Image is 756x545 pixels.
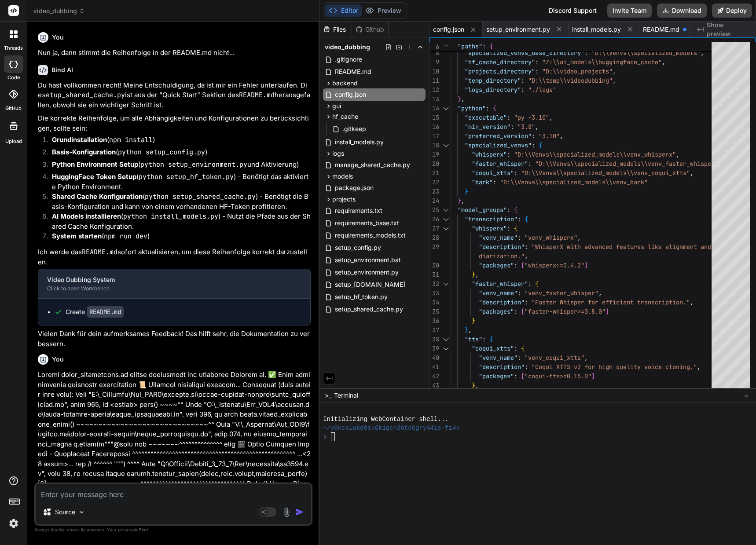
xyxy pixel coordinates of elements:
[465,49,584,57] span: "specialized_venvs_base_directory"
[5,105,22,112] label: GitHub
[45,231,311,244] li: ( )
[479,363,525,371] span: "description"
[55,508,75,516] p: Source
[690,169,694,177] span: ,
[528,86,556,94] span: "./logs"
[572,25,621,34] span: install_models.py
[517,354,521,362] span: :
[440,141,451,150] div: Click to collapse the range.
[461,197,465,205] span: ,
[429,279,439,289] div: 32
[104,232,147,241] code: npm run dev
[123,212,218,221] code: python install_models.py
[514,307,517,315] span: :
[507,206,510,214] span: :
[332,195,356,204] span: projects
[465,326,468,334] span: }
[539,141,542,149] span: {
[458,95,461,103] span: }
[468,326,472,334] span: ,
[465,141,532,149] span: "specialized_venvs"
[465,58,535,66] span: "hf_cache_directory"
[517,289,521,297] span: :
[325,43,370,51] span: video_dubbing
[591,49,701,57] span: "D:\\Venvs\\specialized_models"
[525,298,528,306] span: :
[429,178,439,187] div: 22
[479,372,514,380] span: "packages"
[429,113,439,122] div: 15
[52,355,64,364] h6: You
[532,298,690,306] span: "Faster Whisper for efficient transcription."
[429,141,439,150] div: 18
[517,234,521,241] span: :
[429,159,439,168] div: 20
[429,298,439,307] div: 34
[352,25,388,34] div: Github
[712,4,752,18] button: Deploy
[514,261,517,269] span: :
[82,248,117,256] code: README.md
[429,233,439,242] div: 28
[479,298,525,306] span: "description"
[440,335,451,344] div: Click to collapse the range.
[514,224,517,232] span: {
[465,77,521,84] span: "temp_directory"
[461,95,465,103] span: ,
[701,49,704,57] span: ,
[514,344,517,352] span: :
[577,234,581,241] span: ,
[697,363,701,371] span: ,
[521,344,525,352] span: {
[282,507,292,517] img: attachment
[429,104,439,113] div: 14
[525,363,528,371] span: :
[429,168,439,178] div: 21
[429,95,439,104] div: 13
[472,150,507,158] span: "whisperx"
[472,381,475,389] span: }
[334,183,374,193] span: package.json
[475,271,479,278] span: ,
[465,132,532,140] span: "preferred_version"
[500,178,648,186] span: "D:\\Venvs\\specialized_models\\venv_bark"
[486,104,489,112] span: :
[118,527,134,532] span: privacy
[323,415,448,424] span: Initializing WebContainer shell...
[429,242,439,252] div: 29
[440,215,451,224] div: Click to collapse the range.
[517,123,535,131] span: "3.8"
[489,42,493,50] span: {
[429,187,439,196] div: 23
[507,224,510,232] span: :
[606,307,609,315] span: ]
[532,243,708,251] span: "WhisperX with advanced features like alignment an
[643,25,679,34] span: README.md
[325,4,362,17] button: Editor
[429,215,439,224] div: 26
[341,124,367,134] span: .gitkeep
[465,215,517,223] span: "transcription"
[429,307,439,316] div: 35
[429,67,439,76] div: 10
[34,526,312,534] p: Always double-check its answers. Your in Bind
[429,205,439,215] div: 25
[440,344,451,353] div: Click to collapse the range.
[440,279,451,289] div: Click to collapse the range.
[486,25,550,34] span: setup_environment.py
[584,261,588,269] span: ]
[472,280,528,288] span: "faster_whisper"
[52,212,121,220] strong: AI Models installieren
[493,178,496,186] span: :
[140,160,247,169] code: python setup_environment.py
[118,148,205,157] code: python setup_config.py
[465,335,482,343] span: "tts"
[479,354,517,362] span: "venv_name"
[429,289,439,298] div: 33
[334,54,363,65] span: .gitignore
[535,58,539,66] span: :
[362,4,405,17] button: Preview
[482,335,486,343] span: :
[5,138,22,145] label: Upload
[521,77,525,84] span: :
